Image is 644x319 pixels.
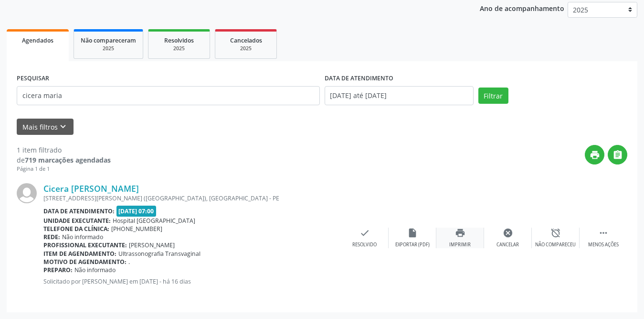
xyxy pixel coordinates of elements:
[325,71,393,86] label: DATA DE ATENDIMENTO
[43,183,139,194] a: Cicera [PERSON_NAME]
[43,194,341,202] div: [STREET_ADDRESS][PERSON_NAME] ([GEOGRAPHIC_DATA]), [GEOGRAPHIC_DATA] - PE
[17,183,37,203] img: img
[81,45,136,52] div: 2025
[118,250,201,258] span: Ultrassonografia Transvaginal
[43,207,115,215] b: Data de atendimento:
[17,71,49,86] label: PESQUISAR
[164,36,194,44] span: Resolvidos
[503,228,513,238] i: cancel
[155,45,203,52] div: 2025
[81,36,136,44] span: Não compareceram
[111,225,162,233] span: [PHONE_NUMBER]
[62,233,103,241] span: Não informado
[550,228,561,238] i: alarm_off
[480,2,564,14] p: Ano de acompanhamento
[43,241,127,249] b: Profissional executante:
[608,145,627,165] button: 
[43,233,60,241] b: Rede:
[612,150,623,160] i: 
[74,266,116,274] span: Não informado
[590,150,600,160] i: print
[43,225,109,233] b: Telefone da clínica:
[17,155,111,165] div: de
[222,45,270,52] div: 2025
[535,242,576,248] div: Não compareceu
[113,217,195,225] span: Hospital [GEOGRAPHIC_DATA]
[395,242,430,248] div: Exportar (PDF)
[129,241,175,249] span: [PERSON_NAME]
[43,277,341,286] p: Solicitado por [PERSON_NAME] em [DATE] - há 16 dias
[17,119,74,135] button: Mais filtroskeyboard_arrow_down
[22,36,53,44] span: Agendados
[359,228,370,238] i: check
[43,266,73,274] b: Preparo:
[455,228,465,238] i: print
[478,88,508,104] button: Filtrar
[585,145,604,165] button: print
[43,217,111,225] b: Unidade executante:
[17,145,111,155] div: 1 item filtrado
[588,242,619,248] div: Menos ações
[43,258,127,266] b: Motivo de agendamento:
[58,121,68,132] i: keyboard_arrow_down
[352,242,377,248] div: Resolvido
[128,258,130,266] span: .
[116,206,157,217] span: [DATE] 07:00
[449,242,471,248] div: Imprimir
[407,228,418,238] i: insert_drive_file
[17,86,320,105] input: Nome, CNS
[496,242,519,248] div: Cancelar
[325,86,474,105] input: Selecione um intervalo
[17,165,111,173] div: Página 1 de 1
[43,250,116,258] b: Item de agendamento:
[230,36,262,44] span: Cancelados
[25,155,111,165] strong: 719 marcações agendadas
[598,228,609,238] i: 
